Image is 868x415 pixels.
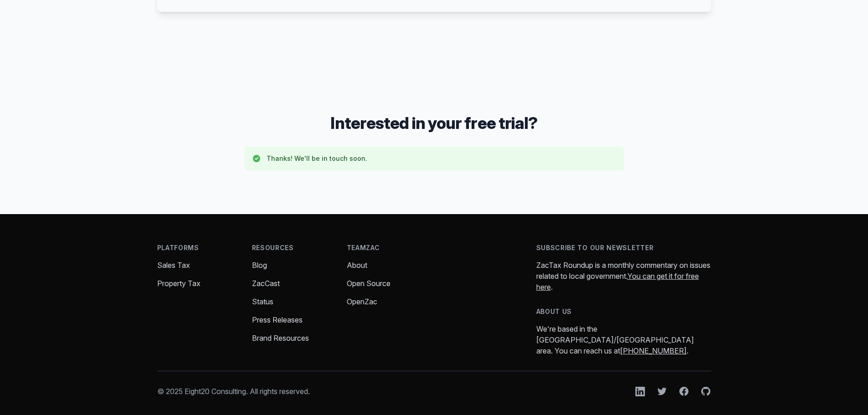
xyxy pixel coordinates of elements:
[157,386,310,397] p: © 2025 Eight20 Consulting. All rights reserved.
[245,114,624,132] h3: Interested in your free trial?
[536,243,711,252] h4: Subscribe to our newsletter
[252,297,273,306] a: Status
[536,307,711,316] h4: About us
[252,243,332,252] h4: Resources
[536,323,711,356] p: We're based in the [GEOGRAPHIC_DATA]/[GEOGRAPHIC_DATA] area. You can reach us at .
[620,346,687,355] a: [PHONE_NUMBER]
[252,333,309,343] a: Brand Resources
[157,243,237,252] h4: Platforms
[347,243,427,252] h4: TeamZac
[252,261,267,270] a: Blog
[347,279,390,288] a: Open Source
[157,261,190,270] a: Sales Tax
[347,261,367,270] a: About
[157,279,200,288] a: Property Tax
[252,315,303,324] a: Press Releases
[347,297,377,306] a: OpenZac
[267,154,367,163] p: Thanks! We'll be in touch soon.
[536,260,711,292] p: ZacTax Roundup is a monthly commentary on issues related to local government. .
[252,279,280,288] a: ZacCast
